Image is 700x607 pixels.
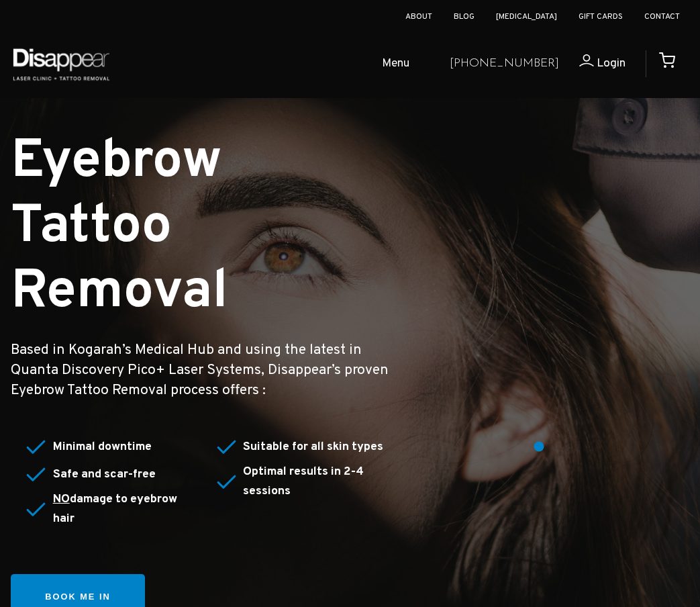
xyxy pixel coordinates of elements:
span: Login [597,56,626,71]
a: Contact [644,11,680,22]
strong: damage to eyebrow hair [53,492,177,526]
ul: Open Mobile Menu [122,43,439,86]
strong: Safe and scar-free [53,467,156,482]
a: Login [559,54,626,74]
small: Eyebrow Tattoo Removal [11,128,228,327]
strong: Optimal results in 2-4 sessions [243,464,364,499]
strong: Minimal downtime [53,439,152,455]
a: [PHONE_NUMBER] [450,54,559,74]
span: Menu [382,54,409,74]
a: Blog [454,11,474,22]
a: [MEDICAL_DATA] [496,11,557,22]
big: Based in Kogarah’s Medical Hub and using the latest in Quanta Discovery Pico+ Laser Systems, Disa... [11,341,389,400]
a: Gift Cards [579,11,623,22]
strong: Suitable for all skin types [243,439,383,455]
a: About [405,11,432,22]
a: Menu [335,43,439,86]
u: NO [53,492,70,507]
img: Disappear - Laser Clinic and Tattoo Removal Services in Sydney, Australia [10,40,112,88]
